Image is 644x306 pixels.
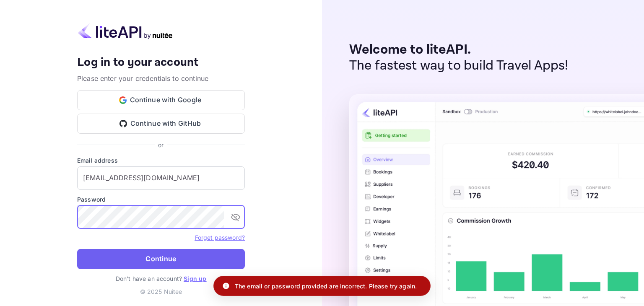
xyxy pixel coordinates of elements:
[349,58,569,74] p: The fastest way to build Travel Apps!
[195,234,245,241] a: Forget password?
[77,114,245,134] button: Continue with GitHub
[77,156,245,165] label: Email address
[77,55,245,70] h4: Log in to your account
[77,195,245,204] label: Password
[140,287,182,296] p: © 2025 Nuitee
[77,274,245,283] p: Don't have an account?
[158,140,164,149] p: or
[349,42,569,58] p: Welcome to liteAPI.
[77,73,245,83] p: Please enter your credentials to continue
[195,233,245,241] a: Forget password?
[227,209,244,226] button: toggle password visibility
[77,23,174,39] img: liteapi
[184,275,206,282] a: Sign up
[235,282,417,290] p: The email or password provided are incorrect. Please try again.
[77,166,245,190] input: Enter your email address
[77,249,245,269] button: Continue
[77,90,245,110] button: Continue with Google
